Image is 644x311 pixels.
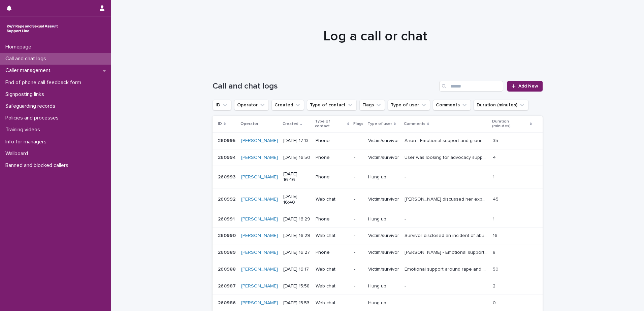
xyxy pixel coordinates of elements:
button: Type of contact [307,100,357,110]
p: Hung up [368,216,399,222]
p: Survivor disclosed an incident of abuse which occurred when they was 7 years old, by their neighb... [405,232,489,239]
p: Victim/survivor [368,155,399,161]
p: 16 [493,232,499,239]
p: Phone [316,138,349,144]
p: Safeguarding records [3,103,61,109]
button: Type of user [388,100,430,110]
p: Emotional support around rape and difficulties in telling others what has happened in order to ge... [405,265,489,272]
p: Info for managers [3,139,52,145]
p: End of phone call feedback form [3,79,87,86]
a: [PERSON_NAME] [241,267,278,272]
p: Web chat [316,300,349,306]
a: [PERSON_NAME] [241,300,278,306]
tr: 260994260994 [PERSON_NAME] [DATE] 16:50Phone-Victim/survivorUser was looking for advocacy support... [213,149,543,166]
p: Web chat [316,197,349,202]
p: Type of contact [315,118,345,130]
p: 2 [493,282,497,289]
button: ID [213,100,231,110]
p: Hung up [368,283,399,289]
tr: 260992260992 [PERSON_NAME] [DATE] 16:40Web chat-Victim/survivor[PERSON_NAME] discussed her experi... [213,188,543,211]
p: - [354,300,363,306]
p: Felix - Emotional support regarding rape and it being under investigation. signposted client to I... [405,248,489,255]
p: - [405,173,407,180]
a: [PERSON_NAME] [241,138,278,144]
p: Victim/survivor [368,267,399,272]
p: - [354,250,363,255]
p: 260988 [218,265,237,272]
button: Flags [359,100,385,110]
p: 260991 [218,215,236,222]
p: [DATE] 16:27 [283,250,310,255]
p: Victim/survivor [368,250,399,255]
p: 260987 [218,282,237,289]
p: 1 [493,173,496,180]
p: 8 [493,248,497,255]
p: Training videos [3,127,45,133]
p: - [354,283,363,289]
p: Web chat [316,267,349,272]
a: [PERSON_NAME] [241,233,278,239]
p: [DATE] 16:50 [283,155,310,161]
p: Comments [404,120,425,128]
p: 260986 [218,299,237,306]
p: [DATE] 16:46 [283,171,310,183]
p: [DATE] 15:53 [283,300,310,306]
p: Duration (minutes) [492,118,528,130]
p: [DATE] 15:58 [283,283,310,289]
p: Victim/survivor [368,197,399,202]
p: Joan discussed her experiences of SV, and explored her thoughts and feelings around this. Joan al... [405,195,489,202]
p: Banned and blocked callers [3,162,74,169]
p: - [354,216,363,222]
p: Policies and processes [3,115,64,121]
p: 260990 [218,232,237,239]
p: 0 [493,299,497,306]
p: Call and chat logs [3,56,52,62]
p: Flags [353,120,363,128]
p: 4 [493,153,497,161]
tr: 260991260991 [PERSON_NAME] [DATE] 16:29Phone-Hung up-- 11 [213,211,543,228]
p: Phone [316,174,349,180]
a: [PERSON_NAME] [241,216,278,222]
p: 260993 [218,173,237,180]
p: [DATE] 16:29 [283,216,310,222]
p: [DATE] 16:40 [283,194,310,205]
p: ID [218,120,222,128]
p: Hung up [368,300,399,306]
p: - [354,267,363,272]
p: Phone [316,250,349,255]
tr: 260987260987 [PERSON_NAME] [DATE] 15:58Web chat-Hung up-- 22 [213,278,543,295]
tr: 260990260990 [PERSON_NAME] [DATE] 16:29Web chat-Victim/survivorSurvivor disclosed an incident of ... [213,228,543,244]
h1: Call and chat logs [213,81,437,91]
h1: Log a call or chat [210,28,540,44]
p: Created [283,120,298,128]
p: - [354,155,363,161]
p: Web chat [316,283,349,289]
p: Anon - Emotional support and grounding techniques for active flashback and DID caller. Unable to ... [405,137,489,144]
p: - [354,197,363,202]
a: [PERSON_NAME] [241,283,278,289]
p: 260992 [218,195,237,202]
a: [PERSON_NAME] [241,174,278,180]
p: Phone [316,216,349,222]
img: rhQMoQhaT3yELyF149Cw [5,22,59,35]
button: Duration (minutes) [474,100,528,110]
p: User was looking for advocacy support, started talking about ISVA service but then they said they... [405,153,489,161]
a: Add New [507,81,543,92]
p: - [405,215,407,222]
p: Hung up [368,174,399,180]
p: Web chat [316,233,349,239]
div: Search [439,81,503,92]
p: - [405,282,407,289]
p: Type of user [367,120,392,128]
p: Victim/survivor [368,233,399,239]
tr: 260993260993 [PERSON_NAME] [DATE] 16:46Phone-Hung up-- 11 [213,166,543,188]
p: - [354,138,363,144]
tr: 260989260989 [PERSON_NAME] [DATE] 16:27Phone-Victim/survivor[PERSON_NAME] - Emotional support reg... [213,244,543,261]
a: [PERSON_NAME] [241,250,278,255]
p: Caller management [3,67,56,74]
p: 260989 [218,248,237,255]
tr: 260988260988 [PERSON_NAME] [DATE] 16:17Web chat-Victim/survivorEmotional support around rape and ... [213,261,543,278]
button: Comments [433,100,471,110]
p: Homepage [3,44,37,50]
p: [DATE] 16:29 [283,233,310,239]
